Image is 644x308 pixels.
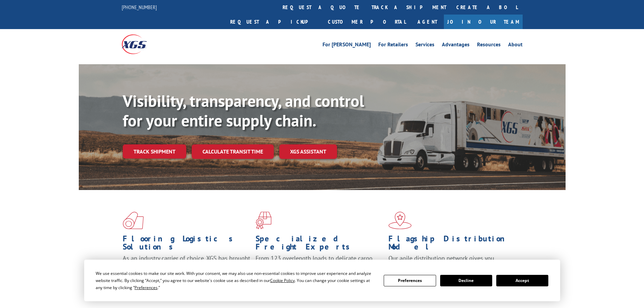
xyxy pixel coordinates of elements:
[444,15,523,29] a: Join Our Team
[123,90,364,131] b: Visibility, transparency, and control for your entire supply chain.
[256,212,271,229] img: xgs-icon-focused-on-flooring-red
[415,42,434,49] a: Services
[442,42,470,49] a: Advantages
[279,144,337,159] a: XGS ASSISTANT
[256,235,383,254] h1: Specialized Freight Experts
[323,15,411,29] a: Customer Portal
[96,270,376,291] div: We use essential cookies to make our site work. With your consent, we may also use non-essential ...
[496,275,548,286] button: Accept
[123,235,251,254] h1: Flooring Logistics Solutions
[388,235,516,254] h1: Flagship Distribution Model
[123,212,144,229] img: xgs-icon-total-supply-chain-intelligence-red
[323,42,371,49] a: For [PERSON_NAME]
[477,42,501,49] a: Resources
[84,260,560,301] div: Cookie Consent Prompt
[256,254,383,284] p: From 123 overlength loads to delicate cargo, our experienced staff knows the best way to move you...
[270,278,295,283] span: Cookie Policy
[411,15,444,29] a: Agent
[135,285,158,290] span: Preferences
[384,275,436,286] button: Preferences
[225,15,323,29] a: Request a pickup
[508,42,523,49] a: About
[192,144,274,159] a: Calculate transit time
[123,254,250,278] span: As an industry carrier of choice, XGS has brought innovation and dedication to flooring logistics...
[122,4,157,10] a: [PHONE_NUMBER]
[123,144,186,159] a: Track shipment
[388,212,412,229] img: xgs-icon-flagship-distribution-model-red
[440,275,492,286] button: Decline
[388,254,513,270] span: Our agile distribution network gives you nationwide inventory management on demand.
[378,42,408,49] a: For Retailers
